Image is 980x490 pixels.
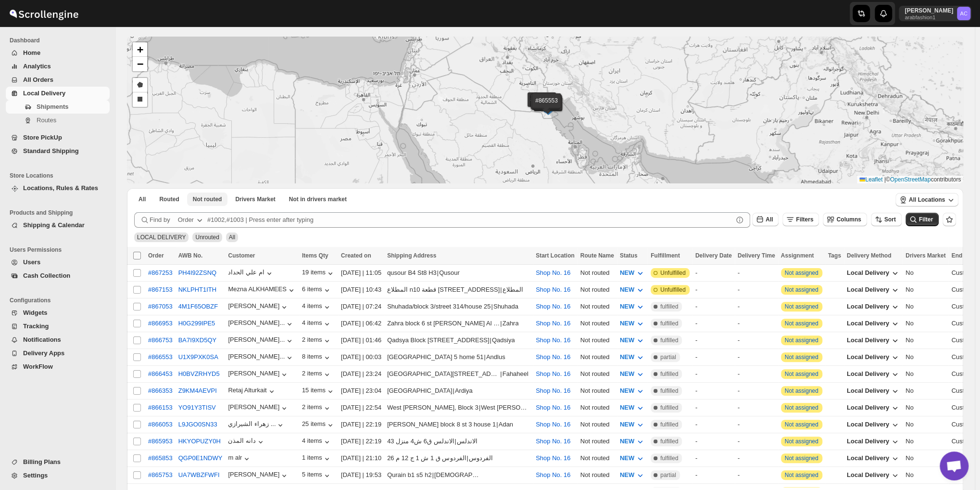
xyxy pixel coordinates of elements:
[785,438,818,445] button: Not assigned
[905,7,953,14] p: [PERSON_NAME]
[536,387,570,394] button: Shop No. 16
[10,172,111,180] span: Store Locations
[148,387,173,394] button: #866353
[960,11,967,16] text: AC
[178,269,216,276] button: PH4I92ZSNQ
[207,212,733,228] input: #1002,#1003 | Press enter after typing
[228,285,296,295] div: Mezna ALKHAMEES
[178,303,218,310] button: 4M1F65OBZF
[228,353,294,362] button: [PERSON_NAME]...
[6,100,110,114] button: Shipments
[302,353,332,362] div: 8 items
[905,285,945,295] div: No
[228,471,289,480] button: [PERSON_NAME]
[841,299,905,314] button: Local Delivery
[841,451,905,466] button: Local Delivery
[847,286,889,293] span: Local Delivery
[909,196,945,204] span: All Locations
[6,333,110,347] button: Notifications
[148,421,173,428] button: #866053
[785,421,818,428] button: Not assigned
[302,336,332,346] button: 2 items
[620,387,634,394] span: NEW
[148,320,173,327] button: #866953
[503,285,523,295] div: المطلاع
[614,467,651,483] button: NEW
[148,303,173,310] div: #867053
[387,268,530,278] div: |
[6,73,110,87] button: All Orders
[940,451,968,480] div: Open chat
[228,353,285,360] div: [PERSON_NAME]...
[228,370,289,379] div: [PERSON_NAME]
[23,76,53,83] span: All Orders
[785,354,818,361] button: Not assigned
[620,353,634,361] span: NEW
[614,451,651,466] button: NEW
[841,383,905,399] button: Local Delivery
[148,353,173,361] button: #866553
[847,387,889,394] span: Local Delivery
[841,467,905,483] button: Local Delivery
[341,252,371,259] span: Created on
[302,285,332,295] button: 6 items
[620,336,634,344] span: NEW
[536,421,570,428] button: Shop No. 16
[387,285,500,295] div: المطلاع n10 قطعة [STREET_ADDRESS]
[620,454,634,462] span: NEW
[859,176,882,183] a: Leaflet
[148,336,173,344] button: #866753
[137,43,143,55] span: +
[620,370,634,377] span: NEW
[614,282,651,297] button: NEW
[228,454,251,464] div: m alr
[785,270,818,276] button: Not assigned
[23,147,79,155] span: Standard Shipping
[195,234,219,241] span: Unrouted
[785,303,818,310] button: Not assigned
[23,458,61,465] span: Billing Plans
[302,252,328,259] span: Items Qty
[614,299,651,314] button: NEW
[178,353,218,361] button: U1X9PXK0SA
[148,370,173,377] div: #866453
[620,303,634,310] span: NEW
[781,252,814,259] span: Assignment
[782,213,819,226] button: Filters
[660,286,686,294] span: Unfulfilled
[620,286,634,293] span: NEW
[884,176,886,183] span: |
[302,420,335,430] div: 25 items
[847,438,889,445] span: Local Delivery
[6,306,110,320] button: Widgets
[847,353,889,361] span: Local Delivery
[847,336,889,344] span: Local Delivery
[153,193,185,206] button: Routed
[871,213,902,226] button: Sort
[228,269,274,278] button: ام علي الحداد
[228,336,285,343] div: [PERSON_NAME]...
[302,403,332,413] div: 2 items
[302,302,332,312] div: 4 items
[23,336,61,343] span: Notifications
[228,302,289,312] button: [PERSON_NAME]
[148,471,173,478] button: #865753
[905,252,945,259] span: Drivers Market
[148,438,173,445] button: #865953
[785,286,818,293] button: Not assigned
[148,404,173,411] div: #866153
[178,286,216,293] button: NKLPHT1ITH
[766,216,773,223] span: All
[841,400,905,415] button: Local Delivery
[785,337,818,344] button: Not assigned
[302,471,332,480] div: 5 items
[536,286,570,293] button: Shop No. 16
[695,268,732,278] div: -
[620,404,634,411] span: NEW
[614,400,651,415] button: NEW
